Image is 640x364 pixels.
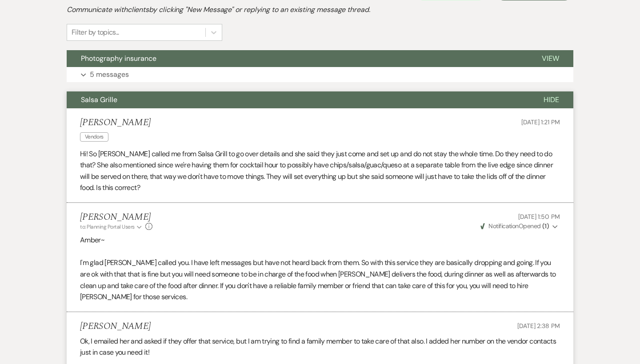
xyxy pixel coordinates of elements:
button: 5 messages [67,67,573,82]
div: Filter by topics... [72,27,119,38]
h5: [PERSON_NAME] [80,212,152,223]
button: Photography insurance [67,50,528,67]
span: View [542,54,559,63]
span: Salsa Grille [81,95,117,104]
h5: [PERSON_NAME] [80,321,151,332]
strong: ( 1 ) [542,222,549,230]
button: to: Planning Portal Users [80,223,143,231]
span: Hide [544,95,559,104]
button: Salsa Grille [67,91,529,108]
button: NotificationOpened (1) [479,222,560,231]
h5: [PERSON_NAME] [80,117,151,128]
span: [DATE] 1:50 PM [518,213,560,221]
span: [DATE] 1:21 PM [521,118,560,126]
h2: Communicate with clients by clicking "New Message" or replying to an existing message thread. [67,4,573,15]
span: [DATE] 2:38 PM [517,322,560,330]
button: Hide [529,91,573,108]
span: to: Planning Portal Users [80,223,135,230]
span: Notification [488,222,518,230]
p: Hi! So [PERSON_NAME] called me from Salsa Grill to go over details and she said they just come an... [80,148,560,194]
p: I'm glad [PERSON_NAME] called you. I have left messages but have not heard back from them. So wit... [80,257,560,302]
span: Opened [480,222,549,230]
span: Photography insurance [81,54,156,63]
p: 5 messages [90,69,129,80]
button: View [528,50,573,67]
p: Ok, I emailed her and asked if they offer that service, but I am trying to find a family member t... [80,336,560,358]
span: Vendors [80,132,108,142]
p: Amber~ [80,234,560,246]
